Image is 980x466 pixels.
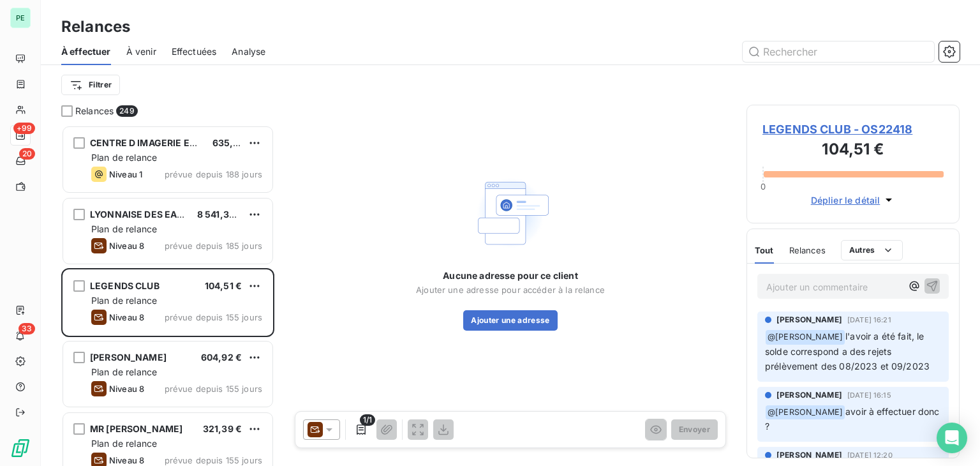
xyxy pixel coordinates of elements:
span: 604,92 € [201,352,242,363]
span: Déplier le détail [811,193,880,207]
span: prévue depuis 188 jours [165,169,262,179]
span: MR [PERSON_NAME] [90,423,182,434]
span: 0 [761,181,766,192]
span: Niveau 8 [109,241,144,251]
button: Déplier le détail [807,193,900,207]
span: Niveau 1 [109,169,142,179]
h3: Relances [61,15,130,38]
span: 8 541,36 € [197,209,244,220]
span: Plan de relance [91,366,157,377]
span: 1/1 [360,414,375,426]
button: Ajouter une adresse [463,310,557,331]
span: prévue depuis 185 jours [165,241,262,251]
input: Rechercher [743,41,934,62]
div: grid [61,125,274,466]
span: À venir [126,45,156,58]
span: Relances [789,245,826,255]
div: PE [10,8,31,28]
span: +99 [13,123,35,134]
span: Niveau 8 [109,384,144,394]
div: Open Intercom Messenger [937,423,967,453]
img: Empty state [470,172,551,254]
span: 20 [19,148,35,160]
span: Effectuées [172,45,217,58]
span: Relances [75,105,114,117]
span: Aucune adresse pour ce client [443,269,577,282]
span: 249 [116,105,137,117]
span: LEGENDS CLUB [90,280,160,291]
span: @ [PERSON_NAME] [766,330,845,345]
span: [DATE] 16:21 [847,316,891,324]
span: Plan de relance [91,152,157,163]
span: [PERSON_NAME] [776,449,842,461]
span: Analyse [232,45,265,58]
span: Plan de relance [91,295,157,306]
span: Plan de relance [91,438,157,449]
span: [PERSON_NAME] [90,352,167,363]
span: @ [PERSON_NAME] [766,405,845,420]
span: Niveau 8 [109,455,144,465]
span: [PERSON_NAME] [776,389,842,401]
span: LEGENDS CLUB - OS22418 [762,121,944,138]
button: Autres [841,240,903,260]
a: 20 [10,151,30,171]
span: 321,39 € [203,423,242,434]
span: LYONNAISE DES EAUX [90,209,190,220]
span: 104,51 € [205,280,242,291]
span: l'avoir a été fait, le solde correspond a des rejets prélèvement des 08/2023 et 09/2023 [765,331,930,372]
span: Tout [755,245,774,255]
span: prévue depuis 155 jours [165,312,262,322]
img: Logo LeanPay [10,438,31,458]
h3: 104,51 € [762,138,944,163]
span: 635,83 € [212,137,253,148]
a: +99 [10,125,30,146]
span: Plan de relance [91,223,157,234]
span: Niveau 8 [109,312,144,322]
span: [PERSON_NAME] [776,314,842,326]
span: [DATE] 12:20 [847,451,893,459]
span: prévue depuis 155 jours [165,384,262,394]
span: avoir à effectuer donc ? [765,406,942,432]
span: 33 [19,323,35,334]
button: Filtrer [61,75,120,95]
span: [DATE] 16:15 [847,391,891,399]
span: prévue depuis 155 jours [165,455,262,465]
button: Envoyer [671,419,718,440]
span: CENTRE D IMAGERIE EPINAYSEINE [90,137,244,148]
span: Ajouter une adresse pour accéder à la relance [416,285,605,295]
span: À effectuer [61,45,111,58]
